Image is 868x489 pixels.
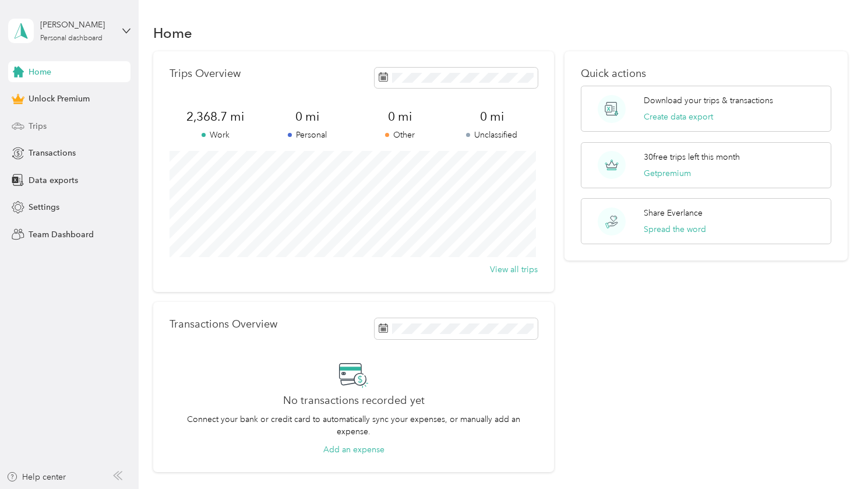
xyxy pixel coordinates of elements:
p: Quick actions [581,68,832,80]
iframe: Everlance-gr Chat Button Frame [803,424,868,489]
p: 30 free trips left this month [644,151,740,163]
p: Unclassified [446,129,538,141]
div: Personal dashboard [40,35,103,42]
p: Share Everlance [644,207,703,219]
span: 0 mi [446,108,538,125]
div: [PERSON_NAME] [40,19,113,31]
p: Personal [262,129,354,141]
p: Download your trips & transactions [644,94,773,107]
span: Team Dashboard [29,228,94,241]
button: View all trips [490,263,538,276]
button: Add an expense [323,444,384,456]
button: Create data export [644,111,713,123]
span: Settings [29,201,59,213]
span: 0 mi [262,108,354,125]
p: Connect your bank or credit card to automatically sync your expenses, or manually add an expense. [170,413,538,438]
p: Trips Overview [170,68,241,80]
span: 0 mi [354,108,446,125]
span: Transactions [29,147,76,159]
span: 2,368.7 mi [170,108,262,125]
button: Spread the word [644,223,706,235]
p: Work [170,129,262,141]
span: Unlock Premium [29,93,90,105]
button: Getpremium [644,167,691,180]
h2: No transactions recorded yet [283,395,425,407]
h1: Home [153,27,192,39]
p: Other [354,129,446,141]
p: Transactions Overview [170,318,277,330]
button: Help center [6,471,66,483]
span: Home [29,66,51,78]
span: Data exports [29,174,78,187]
span: Trips [29,120,47,132]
